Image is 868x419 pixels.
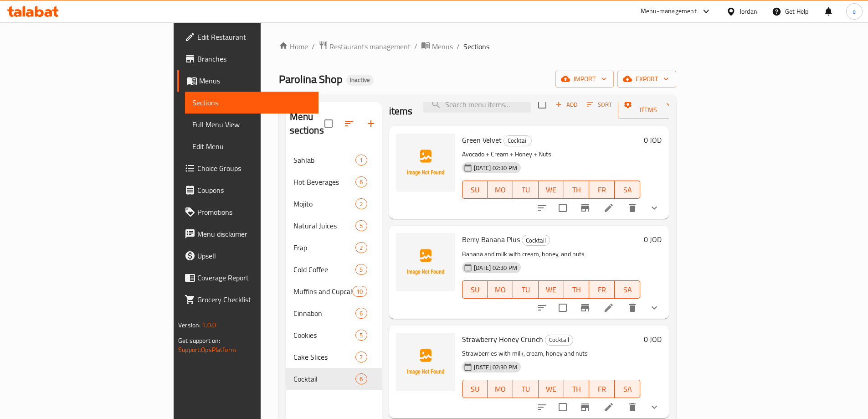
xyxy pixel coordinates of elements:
[542,183,560,197] span: WE
[603,202,614,213] a: Edit menu item
[462,233,520,246] span: Berry Banana Plus
[593,283,611,296] span: FR
[293,176,356,187] div: Hot Beverages
[539,280,564,299] button: WE
[286,368,382,390] div: Cocktail6
[470,164,521,172] span: [DATE] 02:30 PM
[396,333,455,391] img: Strawberry Honey Crunch
[286,259,382,280] div: Cold Coffee5
[470,264,521,272] span: [DATE] 02:30 PM
[192,119,311,130] span: Full Menu View
[574,197,596,219] button: Branch-specific-item
[593,383,611,396] span: FR
[286,171,382,193] div: Hot Beverages6
[356,156,366,165] span: 1
[552,98,581,112] button: Add
[513,380,539,398] button: TU
[197,185,311,196] span: Coupons
[589,280,615,299] button: FR
[488,380,513,398] button: MO
[352,286,367,297] div: items
[503,135,532,146] div: Cocktail
[177,223,318,245] a: Menu disclaimer
[177,245,318,267] a: Upsell
[517,283,535,296] span: TU
[643,197,665,219] button: show more
[466,383,484,396] span: SU
[293,352,356,362] span: Cake Slices
[644,233,662,246] h6: 0 JOD
[286,237,382,259] div: Frap2
[293,286,353,297] span: Muffins and Cupcakes
[177,70,318,92] a: Menus
[462,248,640,260] p: Banana and milk with cream, honey, and nuts
[197,163,311,174] span: Choice Groups
[423,97,531,113] input: search
[553,298,572,317] span: Select to update
[466,283,484,296] span: SU
[522,235,550,246] div: Cocktail
[432,41,453,52] span: Menus
[286,193,382,215] div: Mojito2
[356,265,366,274] span: 5
[414,41,417,52] li: /
[539,181,564,199] button: WE
[853,6,856,16] span: e
[356,353,366,362] span: 7
[356,222,366,230] span: 5
[617,71,676,88] button: export
[356,375,366,383] span: 6
[462,380,488,398] button: SU
[356,200,366,208] span: 2
[554,99,579,110] span: Add
[197,31,311,42] span: Edit Restaurant
[178,319,200,331] span: Version:
[649,202,660,213] svg: Show Choices
[574,297,596,319] button: Branch-specific-item
[293,198,356,209] span: Mojito
[293,242,356,253] span: Frap
[462,181,488,199] button: SU
[355,330,367,341] div: items
[293,330,356,341] span: Cookies
[355,352,367,362] div: items
[568,383,586,396] span: TH
[197,53,311,64] span: Branches
[199,75,311,86] span: Menus
[517,383,535,396] span: TU
[603,302,614,313] a: Edit menu item
[389,91,413,118] h2: Menu items
[504,135,531,146] span: Cocktail
[360,113,382,134] button: Add section
[356,178,366,186] span: 6
[286,324,382,346] div: Cookies5
[286,280,382,302] div: Muffins and Cupcakes10
[177,179,318,201] a: Coupons
[279,69,343,89] span: Parolina Shop
[542,283,560,296] span: WE
[177,201,318,223] a: Promotions
[185,135,318,157] a: Edit Menu
[513,181,539,199] button: TU
[585,98,614,112] button: Sort
[618,283,637,296] span: SA
[462,133,502,147] span: Green Velvet
[555,71,614,88] button: import
[177,289,318,310] a: Grocery Checklist
[185,92,318,114] a: Sections
[355,155,367,166] div: items
[355,308,367,319] div: items
[644,333,662,346] h6: 0 JOD
[574,396,596,418] button: Branch-specific-item
[286,149,382,171] div: Sahlab1
[355,373,367,384] div: items
[491,283,509,296] span: MO
[740,6,757,16] div: Jordan
[338,113,360,134] span: Sort sections
[462,348,640,359] p: Strawberries with milk, cream, honey and nuts
[568,183,586,197] span: TH
[293,220,356,231] span: Natural Juices
[491,183,509,197] span: MO
[587,99,612,110] span: Sort
[355,264,367,275] div: items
